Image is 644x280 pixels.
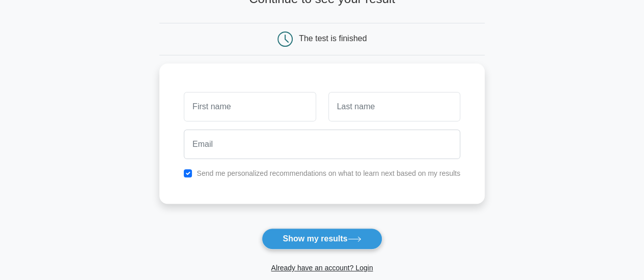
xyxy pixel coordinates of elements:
[271,264,373,272] a: Already have an account? Login
[184,130,460,159] input: Email
[184,92,316,121] input: First name
[197,169,460,177] label: Send me personalized recommendations on what to learn next based on my results
[262,228,382,250] button: Show my results
[328,92,460,121] input: Last name
[299,34,367,43] div: The test is finished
